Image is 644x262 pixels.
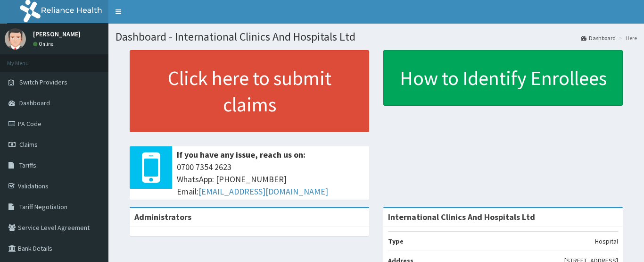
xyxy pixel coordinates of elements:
[19,161,36,169] span: Tariffs
[116,31,637,43] h1: Dashboard - International Clinics And Hospitals Ltd
[19,203,67,211] span: Tariff Negotiation
[134,211,191,222] b: Administrators
[19,78,67,86] span: Switch Providers
[177,149,305,160] b: If you have any issue, reach us on:
[617,34,637,42] li: Here
[130,50,369,132] a: Click here to submit claims
[581,34,616,42] a: Dashboard
[33,41,56,47] a: Online
[198,186,328,197] a: [EMAIL_ADDRESS][DOMAIN_NAME]
[33,31,81,37] p: [PERSON_NAME]
[388,211,535,222] strong: International Clinics And Hospitals Ltd
[383,50,623,106] a: How to Identify Enrollees
[19,99,50,107] span: Dashboard
[595,237,618,246] p: Hospital
[5,28,26,50] img: User Image
[388,237,404,245] b: Type
[19,140,38,149] span: Claims
[177,161,364,197] span: 0700 7354 2623 WhatsApp: [PHONE_NUMBER] Email:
